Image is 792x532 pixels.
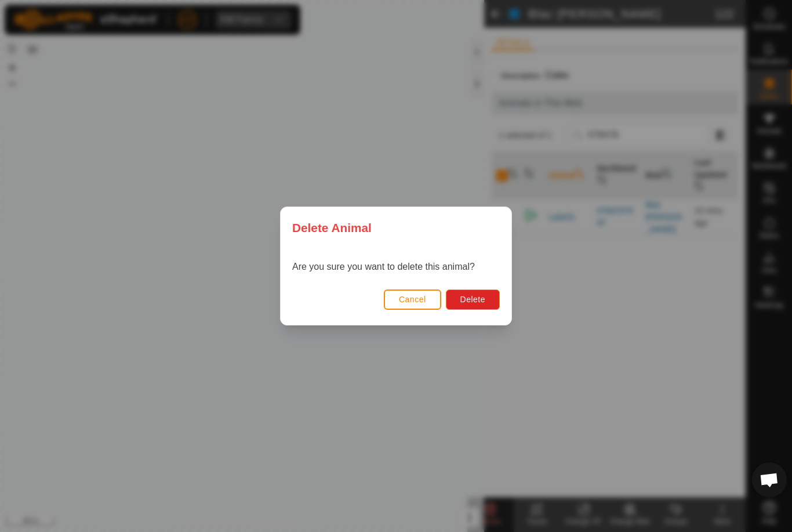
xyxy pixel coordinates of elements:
div: Delete Animal [281,207,511,248]
button: Cancel [384,289,441,310]
button: Delete [446,289,500,310]
a: Open chat [752,462,787,497]
span: Are you sure you want to delete this animal? [292,262,475,272]
span: Delete [460,295,485,304]
span: Cancel [399,295,426,304]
